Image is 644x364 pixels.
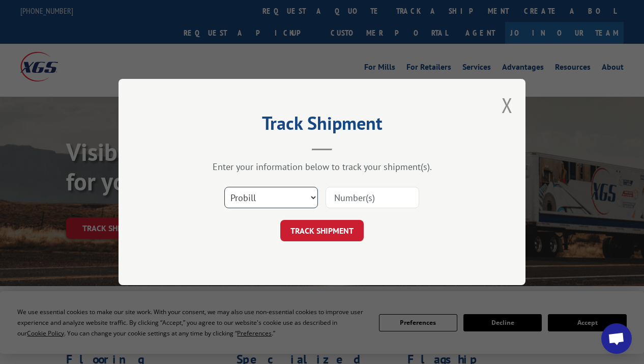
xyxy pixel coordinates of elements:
div: Enter your information below to track your shipment(s). [169,161,475,173]
input: Number(s) [326,187,419,208]
button: TRACK SHIPMENT [280,220,364,241]
div: Open chat [601,323,632,354]
button: Close modal [502,92,513,119]
h2: Track Shipment [169,116,475,135]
